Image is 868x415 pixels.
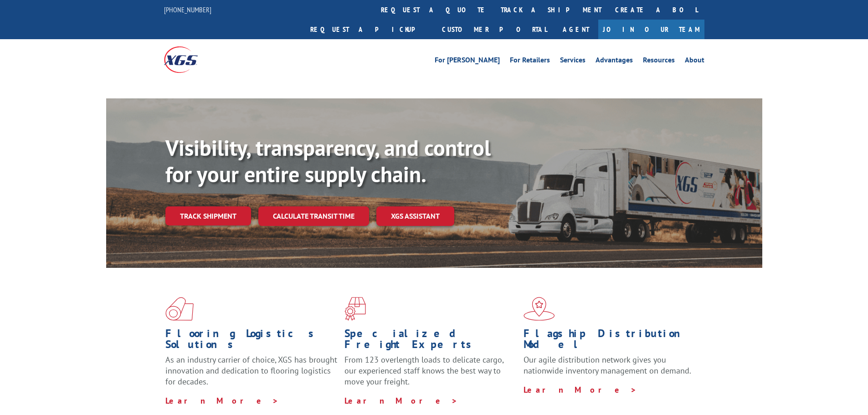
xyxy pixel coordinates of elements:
[524,297,555,321] img: xgs-icon-flagship-distribution-model-red
[165,395,279,406] a: Learn More >
[598,20,704,39] a: Join Our Team
[596,56,633,67] a: Advantages
[554,20,598,39] a: Agent
[524,384,637,395] a: Learn More >
[376,206,454,226] a: XGS ASSISTANT
[165,328,338,354] h1: Flooring Logistics Solutions
[643,56,675,67] a: Resources
[165,133,491,188] b: Visibility, transparency, and control for your entire supply chain.
[510,56,550,67] a: For Retailers
[344,395,458,406] a: Learn More >
[303,20,435,39] a: Request a pickup
[258,206,369,226] a: Calculate transit time
[435,56,500,67] a: For [PERSON_NAME]
[165,206,251,225] a: Track shipment
[344,354,517,395] p: From 123 overlength loads to delicate cargo, our experienced staff knows the best way to move you...
[165,354,337,387] span: As an industry carrier of choice, XGS has brought innovation and dedication to flooring logistics...
[560,56,586,67] a: Services
[524,328,696,354] h1: Flagship Distribution Model
[435,20,554,39] a: Customer Portal
[164,5,211,14] a: [PHONE_NUMBER]
[344,297,366,321] img: xgs-icon-focused-on-flooring-red
[685,56,704,67] a: About
[524,354,691,376] span: Our agile distribution network gives you nationwide inventory management on demand.
[165,297,194,321] img: xgs-icon-total-supply-chain-intelligence-red
[344,328,517,354] h1: Specialized Freight Experts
